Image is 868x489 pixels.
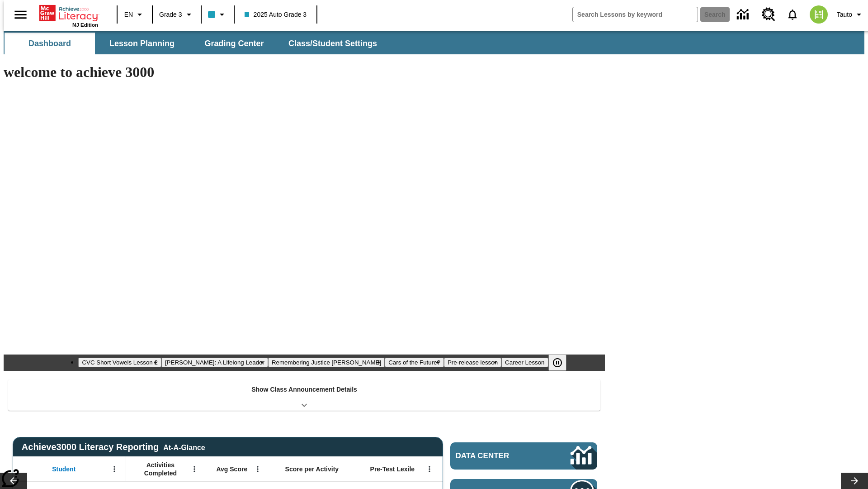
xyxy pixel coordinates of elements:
[204,6,231,23] button: Class color is light blue. Change class color
[4,64,605,81] h1: welcome to achieve 3000
[72,22,98,28] span: NJ Edition
[288,38,377,49] span: Class/Student Settings
[837,10,852,19] span: Tauto
[4,31,864,54] div: SubNavbar
[188,462,201,476] button: Open Menu
[268,358,385,367] button: Slide 3 Remembering Justice O'Connor
[124,10,133,19] span: EN
[841,473,868,489] button: Lesson carousel, Next
[120,6,149,23] button: Language: EN, Select a language
[7,1,34,28] button: Open side menu
[781,3,804,26] a: Notifications
[548,355,566,371] button: Pause
[833,6,868,23] button: Profile/Settings
[245,10,307,19] span: 2025 Auto Grade 3
[756,2,781,27] a: Resource Center, Will open in new tab
[39,4,98,22] a: Home
[810,5,828,24] img: avatar image
[450,442,597,470] a: Data Center
[131,461,190,477] span: Activities Completed
[385,358,444,367] button: Slide 4 Cars of the Future?
[501,358,548,367] button: Slide 6 Career Lesson
[804,3,833,26] button: Select a new avatar
[22,442,205,452] span: Achieve3000 Literacy Reporting
[251,462,264,476] button: Open Menu
[109,38,175,49] span: Lesson Planning
[281,33,384,54] button: Class/Student Settings
[4,33,385,54] div: SubNavbar
[444,358,501,367] button: Slide 5 Pre-release lesson
[39,3,98,28] div: Home
[156,6,198,23] button: Grade: Grade 3, Select a grade
[5,33,95,54] button: Dashboard
[285,465,339,473] span: Score per Activity
[163,442,205,452] div: At-A-Glance
[204,38,264,49] span: Grading Center
[161,358,268,367] button: Slide 2 Dianne Feinstein: A Lifelong Leader
[97,33,187,54] button: Lesson Planning
[216,465,247,473] span: Avg Score
[52,465,75,473] span: Student
[573,7,698,22] input: search field
[251,385,357,394] p: Show Class Announcement Details
[28,38,71,49] span: Dashboard
[8,379,600,411] div: Show Class Announcement Details
[548,355,576,371] div: Pause
[370,465,415,473] span: Pre-Test Lexile
[456,451,540,460] span: Data Center
[159,10,182,19] span: Grade 3
[189,33,279,54] button: Grading Center
[78,358,161,367] button: Slide 1 CVC Short Vowels Lesson 2
[423,462,436,476] button: Open Menu
[731,2,756,27] a: Data Center
[108,462,121,476] button: Open Menu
